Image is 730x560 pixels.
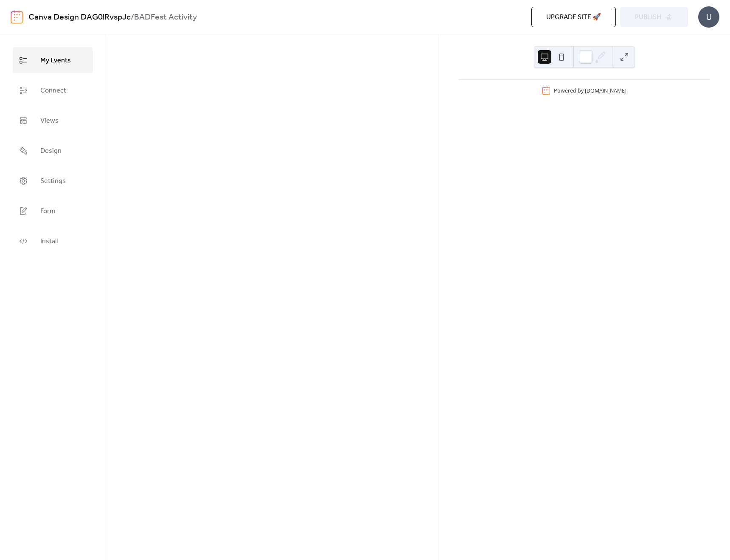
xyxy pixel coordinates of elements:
[11,10,23,24] img: logo
[698,6,719,28] div: U
[13,138,93,163] a: Design
[13,77,93,103] a: Connect
[554,87,626,94] div: Powered by
[13,228,93,254] a: Install
[40,144,62,158] span: Design
[546,12,601,23] span: Upgrade site 🚀
[531,7,616,27] button: Upgrade site 🚀
[40,235,58,248] span: Install
[13,168,93,194] a: Settings
[40,205,56,218] span: Form
[13,107,93,133] a: Views
[40,174,66,188] span: Settings
[40,114,59,127] span: Views
[585,87,626,94] a: [DOMAIN_NAME]
[134,9,197,25] b: BADFest Activity
[131,9,134,25] b: /
[13,198,93,224] a: Form
[28,9,131,25] a: Canva Design DAG0lRvspJc
[13,47,93,73] a: My Events
[40,54,71,67] span: My Events
[40,84,66,97] span: Connect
